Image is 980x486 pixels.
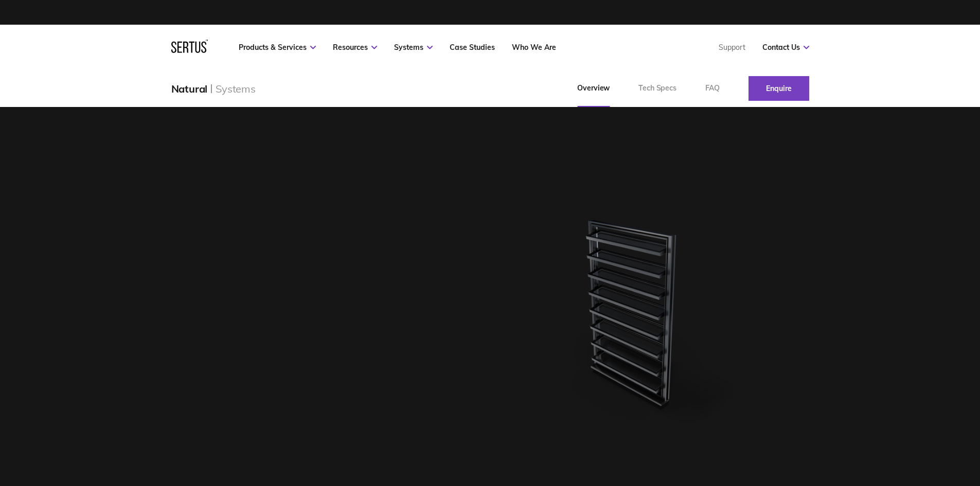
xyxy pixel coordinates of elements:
[216,82,256,95] div: Systems
[239,43,316,52] a: Products & Services
[171,82,208,95] div: Natural
[719,43,745,52] a: Support
[691,70,734,107] a: FAQ
[394,43,433,52] a: Systems
[624,70,691,107] a: Tech Specs
[333,43,377,52] a: Resources
[749,76,809,101] a: Enquire
[762,43,809,52] a: Contact Us
[450,43,495,52] a: Case Studies
[512,43,556,52] a: Who We Are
